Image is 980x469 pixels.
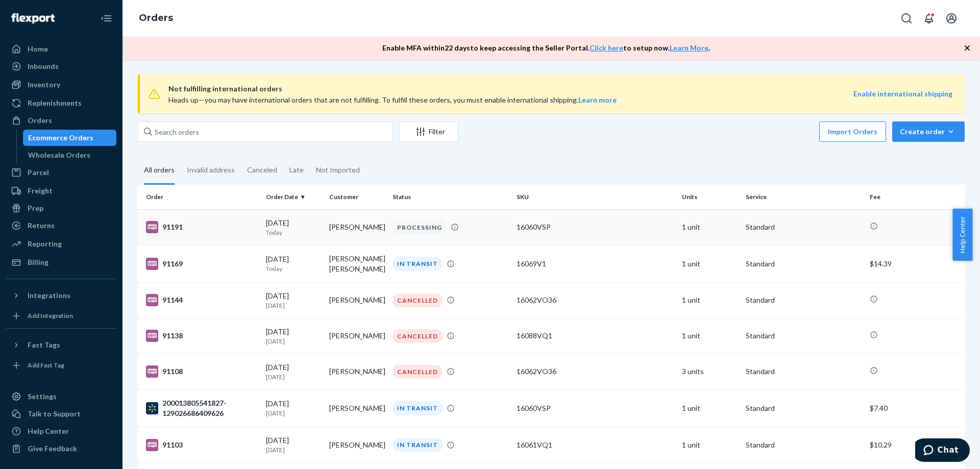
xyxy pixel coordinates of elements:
[266,228,321,237] p: Today
[517,259,674,269] div: 16069V1
[146,258,258,270] div: 91169
[266,373,321,381] p: [DATE]
[28,257,48,267] div: Billing
[266,301,321,310] p: [DATE]
[28,80,60,90] div: Inventory
[746,403,862,413] p: Standard
[590,43,623,52] a: Click here
[6,406,116,422] button: Talk to Support
[866,390,965,427] td: $7.40
[28,220,55,231] div: Returns
[941,8,962,29] button: Open account menu
[678,209,741,245] td: 1 unit
[853,89,952,98] a: Enable international shipping
[678,185,741,209] th: Units
[28,115,52,126] div: Orders
[400,127,458,137] div: Filter
[146,439,258,451] div: 91103
[670,43,708,52] a: Learn More
[28,150,90,160] div: Wholesale Orders
[325,209,388,245] td: [PERSON_NAME]
[131,4,181,33] ol: breadcrumbs
[517,295,674,305] div: 16062VO36
[746,259,862,269] p: Standard
[96,8,116,29] button: Close Navigation
[6,423,116,439] a: Help Center
[168,95,617,104] span: Heads up—you may have international orders that are not fulfilling. To fulfill these orders, you ...
[6,254,116,270] a: Billing
[6,95,116,111] a: Replenishments
[266,327,321,345] div: [DATE]
[6,77,116,93] a: Inventory
[28,290,70,301] div: Integrations
[28,443,77,454] div: Give Feedback
[28,203,43,213] div: Prep
[6,112,116,129] a: Orders
[393,438,443,452] div: IN TRANSIT
[6,440,116,457] button: Give Feedback
[146,365,258,378] div: 91108
[678,245,741,282] td: 1 unit
[678,318,741,354] td: 1 unit
[866,185,965,209] th: Fee
[517,440,674,450] div: 16061VQ1
[678,282,741,318] td: 1 unit
[6,388,116,405] a: Settings
[6,58,116,75] a: Inbounds
[6,164,116,181] a: Parcel
[517,331,674,341] div: 16088VQ1
[6,200,116,216] a: Prep
[28,98,82,108] div: Replenishments
[28,186,53,196] div: Freight
[6,308,116,324] a: Add Integration
[316,157,360,183] div: Not Imported
[28,391,57,402] div: Settings
[678,427,741,463] td: 1 unit
[144,157,175,185] div: All orders
[28,311,73,320] div: Add Integration
[578,95,617,104] a: Learn more
[28,133,93,143] div: Ecommerce Orders
[6,287,116,304] button: Integrations
[266,337,321,345] p: [DATE]
[266,409,321,417] p: [DATE]
[325,427,388,463] td: [PERSON_NAME]
[266,435,321,454] div: [DATE]
[28,44,48,54] div: Home
[266,254,321,273] div: [DATE]
[900,127,957,137] div: Create order
[678,390,741,427] td: 1 unit
[819,121,886,142] button: Import Orders
[746,331,862,341] p: Standard
[28,239,62,249] div: Reporting
[146,294,258,306] div: 91144
[6,337,116,353] button: Fast Tags
[11,13,55,23] img: Flexport logo
[393,329,443,343] div: CANCELLED
[28,167,49,178] div: Parcel
[866,427,965,463] td: $10.29
[28,361,64,369] div: Add Fast Tag
[262,185,325,209] th: Order Date
[6,236,116,252] a: Reporting
[393,293,443,307] div: CANCELLED
[6,183,116,199] a: Freight
[746,222,862,232] p: Standard
[266,446,321,454] p: [DATE]
[742,185,866,209] th: Service
[28,61,59,71] div: Inbounds
[517,403,674,413] div: 16060VSP
[388,185,512,209] th: Status
[393,220,447,234] div: PROCESSING
[892,121,965,142] button: Create order
[517,222,674,232] div: 16060VSP
[146,398,258,418] div: 200013805541827-129026686409626
[266,264,321,273] p: Today
[325,318,388,354] td: [PERSON_NAME]
[266,362,321,381] div: [DATE]
[168,83,853,95] span: Not fulfilling international orders
[138,185,262,209] th: Order
[329,192,384,201] div: Customer
[896,8,917,29] button: Open Search Box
